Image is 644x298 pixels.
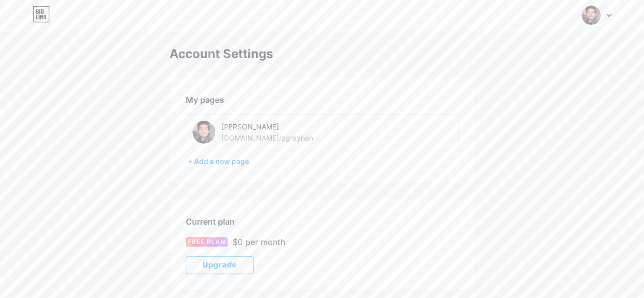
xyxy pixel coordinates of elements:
div: Account Settings [170,47,475,61]
span: Upgrade [203,261,237,269]
div: [DOMAIN_NAME]/zgrayhan [221,132,313,143]
div: [PERSON_NAME] [221,121,366,132]
img: Özgür Ayhan Erdem [581,6,601,25]
div: $0 per month [233,236,285,248]
img: zgrayhan [192,121,215,144]
span: FREE PLAN [188,237,226,247]
button: Upgrade [186,256,254,274]
div: + Add a new page [188,156,459,167]
div: Current plan [186,215,459,228]
div: My pages [186,94,459,106]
